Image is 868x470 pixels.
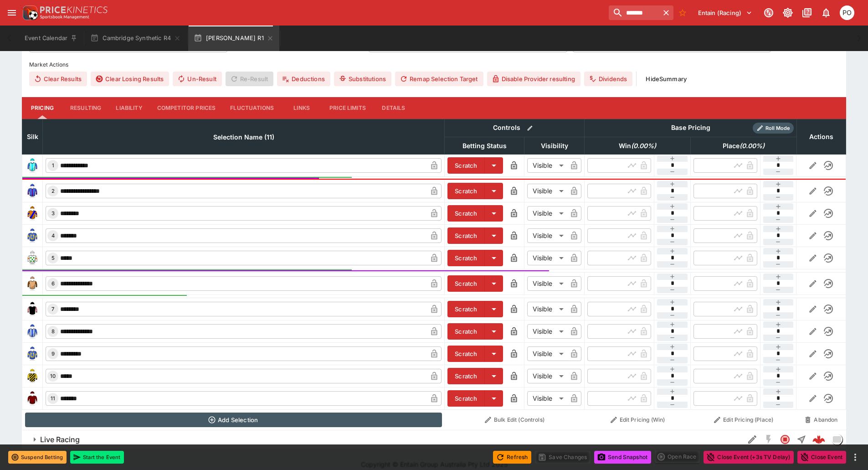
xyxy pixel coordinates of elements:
img: Sportsbook Management [40,15,89,19]
a: 6ccec17e-6a01-4604-b41e-a1386f06e74d [810,430,828,449]
span: 11 [49,395,57,402]
button: Start the Event [70,451,124,464]
button: Links [281,97,322,119]
div: Visible [527,228,567,243]
button: Add Selection [25,413,442,427]
button: [PERSON_NAME] R1 [188,26,279,51]
th: Controls [445,119,585,137]
em: ( 0.00 %) [740,140,765,151]
button: Send Snapshot [594,451,651,464]
span: Betting Status [452,140,517,151]
button: Scratch [447,227,485,244]
button: Edit Detail [744,431,760,448]
button: Documentation [799,5,815,21]
button: Scratch [447,183,485,199]
button: Competitor Prices [150,97,223,119]
input: search [609,5,659,20]
button: Refresh [493,451,531,464]
span: 6 [50,280,56,287]
span: 3 [50,210,56,217]
span: Win(0.00%) [609,140,666,151]
span: Roll Mode [762,124,794,132]
img: runner 2 [25,184,40,198]
button: Straight [793,431,810,448]
img: runner 10 [25,369,40,383]
button: Un-Result [173,72,221,86]
span: 1 [50,162,56,169]
h6: Live Racing [40,435,80,444]
button: Fluctuations [223,97,281,119]
button: Closed [777,431,793,448]
div: Visible [527,369,567,383]
img: runner 8 [25,324,40,339]
button: Abandon [799,413,843,427]
button: Clear Results [29,72,87,86]
button: Clear Losing Results [91,72,169,86]
img: runner 1 [25,158,40,173]
span: Place(0.00%) [713,140,775,151]
button: Edit Pricing (Place) [693,413,794,427]
th: Silk [22,119,43,154]
img: runner 4 [25,228,40,243]
img: runner 3 [25,206,40,221]
button: Scratch [447,205,485,222]
span: 9 [50,351,56,357]
button: Scratch [447,301,485,317]
button: Cambridge Synthetic R4 [85,26,186,51]
img: logo-cerberus--red.svg [812,433,825,446]
img: runner 7 [25,302,40,316]
span: 4 [50,232,56,239]
th: Actions [796,119,846,154]
button: Disable Provider resulting [487,72,580,86]
button: Bulk Edit (Controls) [447,413,582,427]
img: runner 5 [25,251,40,265]
div: Visible [527,158,567,173]
div: Philip OConnor [840,5,854,20]
img: runner 11 [25,391,40,406]
em: ( 0.00 %) [631,140,656,151]
button: Live Racing [22,430,744,449]
span: 7 [50,306,56,312]
span: 8 [50,328,56,335]
button: Details [373,97,414,119]
div: Visible [527,324,567,339]
button: Scratch [447,275,485,292]
span: 5 [50,255,56,261]
button: Scratch [447,390,485,407]
button: open drawer [4,5,20,21]
button: Remap Selection Target [395,72,483,86]
button: Scratch [447,323,485,340]
svg: Closed [780,434,791,445]
button: Connected to PK [760,5,777,21]
button: Scratch [447,250,485,266]
span: Re-Result [226,72,273,86]
button: Resulting [63,97,108,119]
button: Philip OConnor [837,3,857,23]
button: Substitutions [334,72,391,86]
div: Visible [527,206,567,221]
button: Event Calendar [19,26,83,51]
button: Notifications [818,5,834,21]
button: more [850,452,861,463]
button: Scratch [447,368,485,384]
button: Edit Pricing (Win) [587,413,688,427]
div: split button [655,450,700,463]
img: runner 6 [25,276,40,291]
div: Visible [527,276,567,291]
img: PriceKinetics [40,6,108,13]
span: Selection Name (11) [203,132,284,143]
button: Liability [108,97,149,119]
img: runner 9 [25,346,40,361]
img: PriceKinetics Logo [20,4,38,22]
div: Visible [527,251,567,265]
div: Visible [527,391,567,406]
button: Scratch [447,346,485,362]
button: Close Event (+3s TV Delay) [704,451,794,464]
button: HideSummary [640,72,692,86]
button: Pricing [22,97,63,119]
div: Visible [527,346,567,361]
button: Scratch [447,157,485,174]
div: Show/hide Price Roll mode configuration. [753,123,794,134]
button: Toggle light/dark mode [780,5,796,21]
